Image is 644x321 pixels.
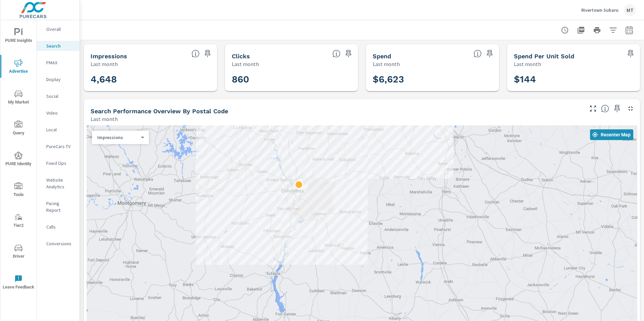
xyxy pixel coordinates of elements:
[37,158,79,168] div: Fixed Ops
[625,103,636,114] button: Minimize Widget
[2,275,35,291] span: Leave Feedback
[601,105,609,113] span: Understand Search performance data by postal code. Individual postal codes can be selected and ex...
[46,59,74,66] p: PMAX
[37,58,79,68] div: PMAX
[232,53,250,60] h5: Clicks
[192,50,200,58] span: The number of times an ad was shown on your behalf.
[0,20,37,298] div: nav menu
[514,53,574,60] h5: Spend Per Unit Sold
[581,7,619,13] p: Rivertown Subaru
[46,126,74,133] p: Local
[593,132,631,138] span: Recenter Map
[46,43,74,49] p: Search
[97,134,138,140] p: Impressions
[37,91,79,101] div: Social
[2,121,35,137] span: Query
[37,74,79,84] div: Display
[46,177,74,190] p: Website Analytics
[92,134,144,141] div: Impressions
[514,74,634,85] h3: $144
[590,129,633,140] button: Recenter Map
[343,48,354,59] span: Save this to your personalized report
[606,23,620,37] button: Apply Filters
[2,244,35,260] span: Driver
[46,76,74,83] p: Display
[46,110,74,116] p: Video
[46,143,74,150] p: PureCars TV
[2,28,35,45] span: PURE Insights
[37,125,79,135] div: Local
[46,26,74,33] p: Overall
[37,198,79,215] div: Pacing Report
[37,239,79,249] div: Conversions
[46,223,74,230] p: Calls
[588,103,598,114] button: Make Fullscreen
[46,93,74,100] p: Social
[623,23,636,37] button: Select Date Range
[232,74,352,85] h3: 860
[625,48,636,59] span: Save this to your personalized report
[373,74,492,85] h3: $6,623
[232,60,259,68] p: Last month
[91,115,118,123] p: Last month
[37,41,79,51] div: Search
[37,24,79,34] div: Overall
[46,240,74,247] p: Conversions
[2,182,35,199] span: Tools
[91,74,210,85] h3: 4,648
[514,60,541,68] p: Last month
[46,160,74,167] p: Fixed Ops
[37,175,79,192] div: Website Analytics
[37,108,79,118] div: Video
[2,151,35,168] span: PURE Identity
[574,23,588,37] button: "Export Report to PDF"
[202,48,213,59] span: Save this to your personalized report
[474,50,482,58] span: The amount of money spent on advertising during the period.
[91,60,118,68] p: Last month
[590,23,604,37] button: Print Report
[2,213,35,230] span: Tier2
[46,200,74,213] p: Pacing Report
[2,59,35,75] span: Advertise
[91,53,127,60] h5: Impressions
[373,53,391,60] h5: Spend
[91,108,228,115] h5: Search Performance Overview By Postal Code
[612,103,623,114] span: Save this to your personalized report
[37,222,79,232] div: Calls
[332,50,340,58] span: The number of times an ad was clicked by a consumer.
[373,60,400,68] p: Last month
[624,4,636,16] div: MT
[2,90,35,106] span: My Market
[37,141,79,151] div: PureCars TV
[484,48,495,59] span: Save this to your personalized report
